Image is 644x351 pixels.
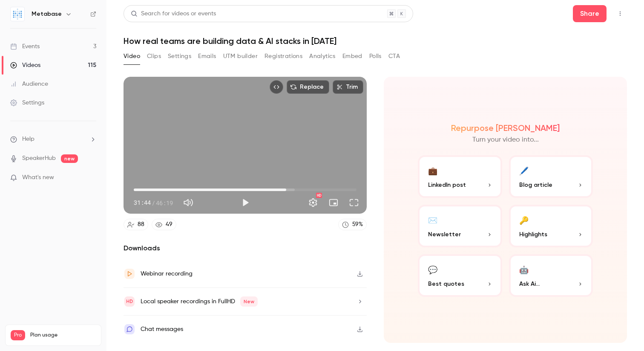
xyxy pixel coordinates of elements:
div: 31:44 [134,198,173,207]
button: Video [124,49,140,63]
span: / [152,198,155,207]
div: 88 [138,220,144,229]
button: Analytics [309,49,336,63]
div: 🖊️ [519,164,529,177]
img: Metabase [11,7,24,21]
div: Settings [10,99,44,107]
li: help-dropdown-opener [10,135,96,144]
div: Audience [10,80,48,88]
h6: Metabase [32,10,62,18]
div: 💼 [428,164,437,177]
div: Events [10,42,40,51]
div: Local speaker recordings in FullHD [141,296,258,307]
span: Highlights [519,230,547,239]
span: Plan usage [30,332,96,339]
span: LinkedIn post [428,180,466,189]
button: 💬Best quotes [418,254,502,297]
div: Videos [10,61,40,70]
span: Newsletter [428,230,461,239]
button: 🔑Highlights [509,205,593,247]
div: 49 [166,220,172,229]
button: ✉️Newsletter [418,205,502,247]
button: Turn on miniplayer [325,194,342,211]
a: 59% [338,219,367,230]
h1: How real teams are building data & AI stacks in [DATE] [124,36,627,46]
button: Embed video [270,80,283,94]
button: 🖊️Blog article [509,155,593,198]
div: Search for videos or events [131,9,216,18]
button: CTA [388,49,400,63]
button: Registrations [264,49,302,63]
span: 31:44 [134,198,151,207]
div: 59 % [352,220,363,229]
h2: Downloads [124,243,367,253]
span: What's new [22,173,54,182]
button: Settings [168,49,191,63]
span: Ask Ai... [519,279,540,288]
div: Chat messages [141,324,183,334]
button: Settings [305,194,322,211]
p: Turn your video into... [472,135,539,145]
div: Webinar recording [141,269,193,279]
button: Polls [369,49,382,63]
button: Full screen [345,194,362,211]
button: 💼LinkedIn post [418,155,502,198]
span: 46:19 [156,198,173,207]
div: 🤖 [519,263,529,276]
button: Emails [198,49,216,63]
button: Play [237,194,254,211]
span: Pro [11,330,25,340]
button: Clips [147,49,161,63]
div: 🔑 [519,213,529,226]
a: 88 [124,219,148,230]
div: HD [316,193,322,198]
span: Best quotes [428,279,464,288]
button: Top Bar Actions [613,7,627,20]
button: Replace [287,80,329,94]
a: SpeakerHub [22,154,56,163]
button: Mute [180,194,197,211]
a: 49 [152,219,176,230]
button: Embed [342,49,362,63]
h2: Repurpose [PERSON_NAME] [451,123,560,133]
span: New [240,296,258,307]
span: new [61,154,78,163]
button: Trim [333,80,363,94]
button: Share [573,5,607,22]
div: 💬 [428,263,437,276]
div: ✉️ [428,213,437,226]
button: UTM builder [223,49,258,63]
span: Blog article [519,180,552,189]
span: Help [22,135,34,144]
button: 🤖Ask Ai... [509,254,593,297]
